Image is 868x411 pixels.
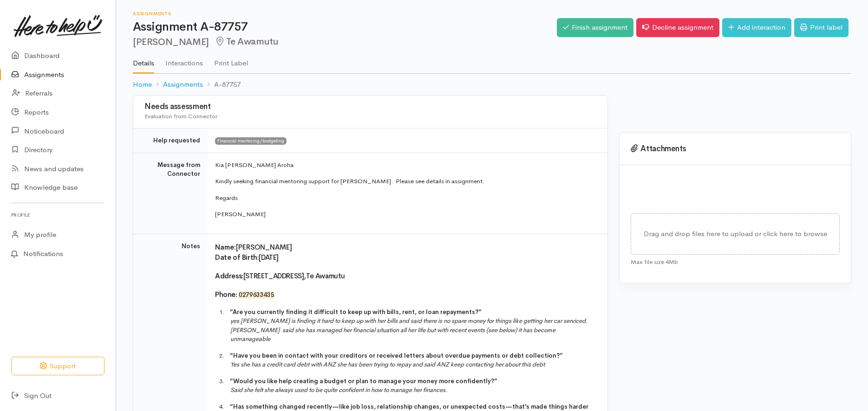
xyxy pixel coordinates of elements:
span: Date of Birth: [215,253,259,262]
li: A-87757 [203,79,241,90]
span: Te Awamutu [215,36,279,47]
h6: Assignments [133,11,557,16]
a: Details [133,47,154,74]
span: Phone: [215,290,237,299]
span: Name: [215,243,236,251]
p: Kindly seeking financial mentoring support for [PERSON_NAME]. Please see details in assignment. [215,177,596,186]
span: 3. [219,377,230,385]
td: Message from Connector [133,153,208,234]
td: Help requested [133,128,208,153]
p: [PERSON_NAME] [215,210,596,219]
div: Max file size 4Mb [631,255,840,267]
p: Regards [215,193,596,203]
a: Decline assignment [636,18,719,37]
span: “Have you been in contact with your creditors or received letters about overdue payments or debt ... [230,352,563,360]
span: [STREET_ADDRESS], [243,271,306,280]
a: Print label [794,18,848,37]
span: 1. [219,308,230,316]
i: Said she felt she always used to be quite confident in how to manage her finances. [230,386,447,394]
a: Add interaction [722,18,791,37]
a: Print Label [214,47,248,73]
span: Financial mentoring/budgeting [215,137,287,145]
nav: breadcrumb [133,74,851,96]
i: yes [PERSON_NAME] is finding it hard to keep up with her bills and said there is no spare money f... [230,317,587,343]
span: Drag and drop files here to upload or click here to browse [644,229,827,238]
a: Assignments [163,79,203,90]
span: [PERSON_NAME] [236,243,292,251]
i: Yes she has a credit card debt with ANZ she has been trying to repay and said ANZ keep contacting... [230,360,545,368]
h3: Needs assessment [144,103,596,111]
span: 0279633435 [239,291,274,299]
span: “Are you currently finding it difficult to keep up with bills, rent, or loan repayments?” [230,308,482,316]
span: Evaluation from Connector [144,112,217,120]
a: Interactions [165,47,203,73]
span: 2. [219,352,230,360]
span: Address: [215,271,243,280]
a: Home [133,79,152,90]
h6: Profile [11,209,104,221]
a: Finish assignment [557,18,633,37]
span: Te Awamutu [306,271,345,280]
span: 4. [219,403,230,411]
span: “Would you like help creating a budget or plan to manage your money more confidently?” [230,377,497,385]
h1: Assignment A-87757 [133,20,557,34]
span: [DATE] [259,253,279,262]
button: Support [11,357,104,376]
h3: Attachments [631,144,840,154]
h2: [PERSON_NAME] [133,37,557,47]
p: Kia [PERSON_NAME] Aroha [215,161,596,170]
